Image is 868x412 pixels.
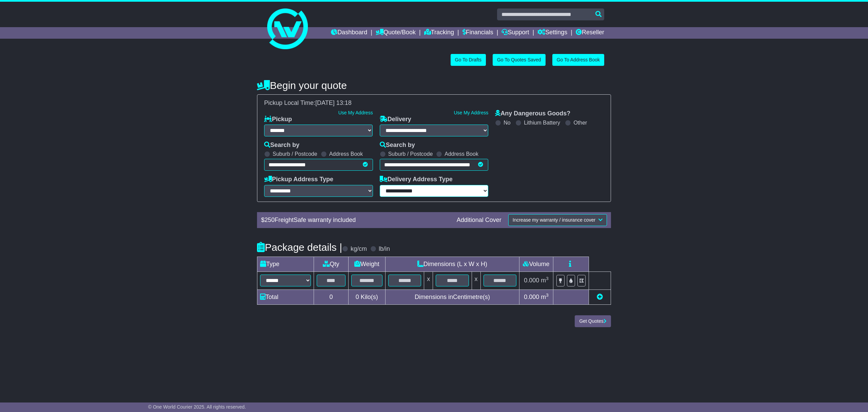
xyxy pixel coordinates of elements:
button: Increase my warranty / insurance cover [508,214,607,226]
h4: Begin your quote [257,80,611,91]
td: Volume [519,257,553,271]
label: Suburb / Postcode [388,151,433,157]
a: Use My Address [338,110,373,115]
span: 0.000 [524,294,539,300]
td: Type [257,257,314,271]
label: Address Book [329,151,363,157]
label: Other [573,119,587,126]
td: x [472,271,480,289]
label: Search by [380,142,415,149]
button: Get Quotes [575,315,611,327]
sup: 3 [546,276,549,281]
a: Add new item [597,294,603,300]
div: Pickup Local Time: [261,99,607,107]
label: Suburb / Postcode [273,151,317,157]
a: Dashboard [331,27,367,39]
span: m [541,277,549,284]
div: $ FreightSafe warranty included [258,217,453,224]
a: Quote/Book [376,27,416,39]
td: Dimensions (L x W x H) [385,257,519,271]
td: Kilo(s) [348,289,385,304]
span: © One World Courier 2025. All rights reserved. [148,404,246,410]
sup: 3 [546,293,549,298]
label: Delivery [380,116,411,123]
div: Additional Cover [453,217,505,224]
td: Dimensions in Centimetre(s) [385,289,519,304]
span: m [541,294,549,300]
a: Go To Address Book [552,54,604,66]
a: Reseller [576,27,604,39]
span: Increase my warranty / insurance cover [513,217,595,223]
td: Qty [314,257,349,271]
td: x [424,271,433,289]
span: 0 [356,294,359,300]
label: Delivery Address Type [380,176,453,183]
span: 0.000 [524,277,539,284]
label: Pickup Address Type [264,176,333,183]
label: Pickup [264,116,292,123]
a: Financials [462,27,493,39]
label: Search by [264,142,299,149]
h4: Package details | [257,242,342,253]
label: No [504,119,510,126]
a: Use My Address [454,110,488,115]
a: Go To Drafts [451,54,486,66]
label: Address Book [445,151,478,157]
label: Lithium Battery [524,119,560,126]
label: lb/in [379,245,390,253]
td: Total [257,289,314,304]
label: Any Dangerous Goods? [495,110,570,117]
label: kg/cm [351,245,367,253]
td: 0 [314,289,349,304]
td: Weight [348,257,385,271]
a: Support [501,27,529,39]
span: 250 [264,217,275,223]
span: [DATE] 13:18 [315,99,352,106]
a: Tracking [424,27,454,39]
a: Settings [537,27,567,39]
a: Go To Quotes Saved [493,54,546,66]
